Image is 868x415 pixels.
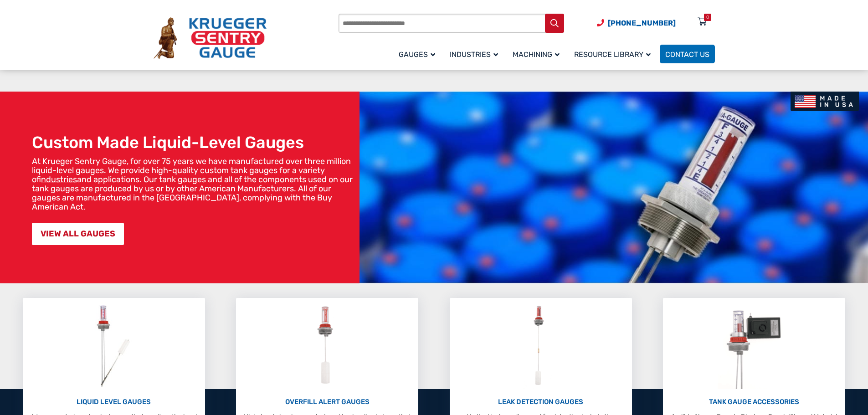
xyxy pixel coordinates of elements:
span: Machining [513,50,560,59]
img: Liquid Level Gauges [89,302,138,389]
span: Contact Us [665,50,709,59]
img: Tank Gauge Accessories [718,302,791,389]
span: Industries [450,50,498,59]
img: Overfill Alert Gauges [307,302,348,389]
span: Gauges [399,50,435,59]
p: At Krueger Sentry Gauge, for over 75 years we have manufactured over three million liquid-level g... [32,157,355,211]
p: TANK GAUGE ACCESSORIES [668,397,841,407]
img: Leak Detection Gauges [523,302,559,389]
a: Phone Number (920) 434-8860 [597,17,676,29]
div: 0 [706,14,709,21]
p: LIQUID LEVEL GAUGES [27,397,200,407]
p: LEAK DETECTION GAUGES [454,397,627,407]
a: Industries [444,43,507,65]
p: OVERFILL ALERT GAUGES [241,397,414,407]
a: industries [41,174,77,184]
span: [PHONE_NUMBER] [608,19,676,27]
a: Resource Library [569,43,660,65]
h1: Custom Made Liquid-Level Gauges [32,133,355,152]
a: VIEW ALL GAUGES [32,223,124,245]
img: Krueger Sentry Gauge [154,17,267,59]
img: bg_hero_bannerksentry [360,92,868,283]
img: Made In USA [791,92,859,111]
a: Contact Us [660,45,715,63]
a: Machining [507,43,569,65]
span: Resource Library [574,50,651,59]
a: Gauges [393,43,444,65]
